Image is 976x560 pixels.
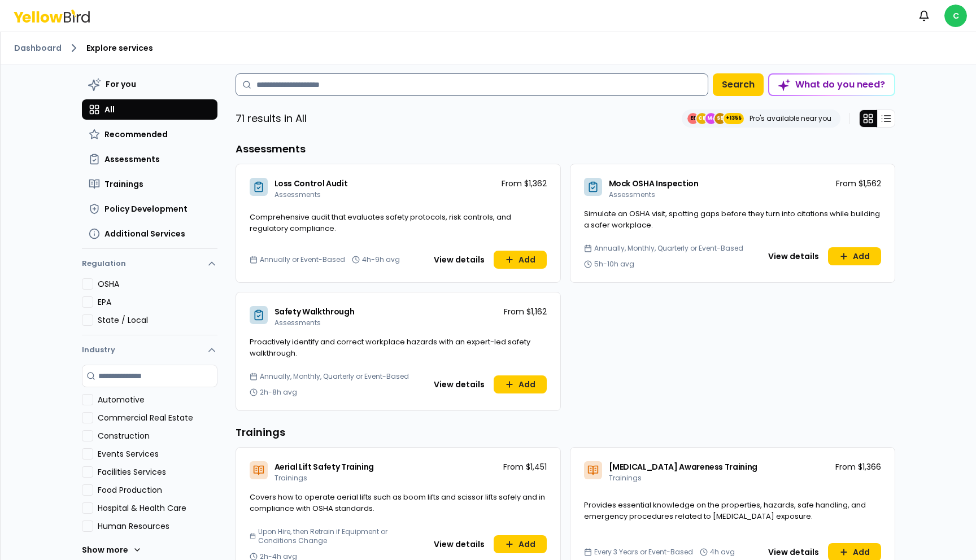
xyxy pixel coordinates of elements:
[761,247,826,265] button: View details
[274,473,307,483] span: Trainings
[98,296,217,308] label: EPA
[250,492,545,514] span: Covers how to operate aerial lifts such as boom lifts and scissor lifts safely and in compliance ...
[98,484,217,496] label: Food Production
[14,42,62,54] a: Dashboard
[594,260,634,269] span: 5h-10h avg
[82,174,217,194] button: Trainings
[687,113,699,124] span: EE
[98,520,217,532] label: Human Resources
[710,548,735,557] span: 4h avg
[260,372,409,381] span: Annually, Monthly, Quarterly or Event-Based
[104,178,143,190] span: Trainings
[714,113,726,124] span: SE
[236,425,895,440] h3: Trainings
[274,318,321,327] span: Assessments
[705,113,717,124] span: MJ
[98,502,217,514] label: Hospital & Health Care
[274,190,321,199] span: Assessments
[98,448,217,460] label: Events Services
[427,535,491,553] button: View details
[98,430,217,441] label: Construction
[98,278,217,290] label: OSHA
[584,500,866,522] span: Provides essential knowledge on the properties, hazards, safe handling, and emergency procedures ...
[82,253,217,278] button: Regulation
[104,129,168,140] span: Recommended
[828,247,881,265] button: Add
[98,466,217,478] label: Facilities Services
[250,336,530,358] span: Proactively identify and correct workplace hazards with an expert-led safety walkthrough.
[98,394,217,405] label: Automotive
[696,113,708,124] span: CE
[82,124,217,145] button: Recommended
[427,375,491,393] button: View details
[584,208,880,230] span: Simulate an OSHA visit, spotting gaps before they turn into citations while building a safer work...
[104,203,188,215] span: Policy Development
[260,388,297,397] span: 2h-8h avg
[594,548,693,557] span: Every 3 Years or Event-Based
[260,255,345,264] span: Annually or Event-Based
[236,111,307,126] p: 71 results in All
[106,78,136,90] span: For you
[944,5,967,27] span: C
[750,114,831,123] p: Pro's available near you
[82,73,217,95] button: For you
[713,73,764,96] button: Search
[104,228,185,239] span: Additional Services
[98,412,217,423] label: Commercial Real Estate
[14,41,962,55] nav: breadcrumb
[82,335,217,365] button: Industry
[494,251,547,269] button: Add
[768,73,895,96] button: What do you need?
[258,527,422,545] span: Upon Hire, then Retrain if Equipment or Conditions Change
[362,255,400,264] span: 4h-9h avg
[82,149,217,169] button: Assessments
[86,42,153,54] span: Explore services
[250,212,511,234] span: Comprehensive audit that evaluates safety protocols, risk controls, and regulatory compliance.
[104,154,160,165] span: Assessments
[274,306,355,317] span: Safety Walkthrough
[504,306,547,317] p: From $1,162
[594,244,743,253] span: Annually, Monthly, Quarterly or Event-Based
[609,473,642,483] span: Trainings
[609,461,757,473] span: [MEDICAL_DATA] Awareness Training
[494,535,547,553] button: Add
[104,104,115,115] span: All
[274,461,374,473] span: Aerial Lift Safety Training
[427,251,491,269] button: View details
[835,461,881,473] p: From $1,366
[502,178,547,189] p: From $1,362
[726,113,742,124] span: +1355
[82,224,217,244] button: Additional Services
[274,178,348,189] span: Loss Control Audit
[609,190,655,199] span: Assessments
[82,99,217,120] button: All
[836,178,881,189] p: From $1,562
[503,461,547,473] p: From $1,451
[98,314,217,326] label: State / Local
[82,278,217,335] div: Regulation
[82,199,217,219] button: Policy Development
[769,75,894,95] div: What do you need?
[609,178,699,189] span: Mock OSHA Inspection
[494,375,547,393] button: Add
[236,141,895,157] h3: Assessments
